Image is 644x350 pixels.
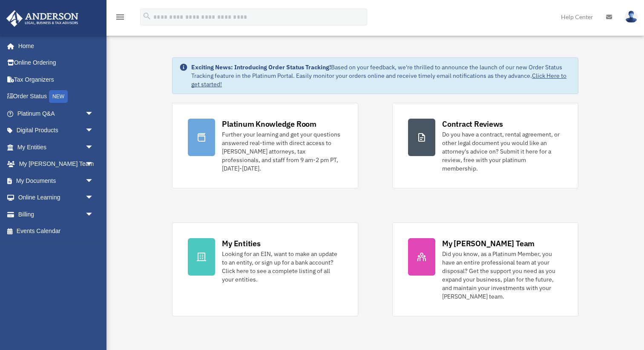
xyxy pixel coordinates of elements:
[442,238,535,249] div: My [PERSON_NAME] Team
[191,63,571,88] div: Based on your feedback, we're thrilled to announce the launch of our new Order Status Tracking fe...
[49,90,68,103] div: NEW
[4,10,81,27] img: Anderson Advisors Platinum Portal
[392,222,578,316] a: My [PERSON_NAME] Team Did you know, as a Platinum Member, you have an entire professional team at...
[85,172,102,190] span: arrow_drop_down
[6,139,106,156] a: My Entitiesarrow_drop_down
[85,156,102,173] span: arrow_drop_down
[6,105,106,122] a: Platinum Q&Aarrow_drop_down
[6,122,106,139] a: Digital Productsarrow_drop_down
[6,206,106,223] a: Billingarrow_drop_down
[6,189,106,206] a: Online Learningarrow_drop_down
[142,11,152,21] i: search
[222,130,342,173] div: Further your learning and get your questions answered real-time with direct access to [PERSON_NAM...
[115,15,125,22] a: menu
[172,222,358,316] a: My Entities Looking for an EIN, want to make an update to an entity, or sign up for a bank accoun...
[392,103,578,188] a: Contract Reviews Do you have a contract, rental agreement, or other legal document you would like...
[6,37,102,54] a: Home
[172,103,358,188] a: Platinum Knowledge Room Further your learning and get your questions answered real-time with dire...
[85,206,102,223] span: arrow_drop_down
[222,238,260,249] div: My Entities
[191,63,331,71] strong: Exciting News: Introducing Order Status Tracking!
[6,156,106,173] a: My [PERSON_NAME] Teamarrow_drop_down
[442,250,563,301] div: Did you know, as a Platinum Member, you have an entire professional team at your disposal? Get th...
[6,172,106,189] a: My Documentsarrow_drop_down
[6,54,106,71] a: Online Ordering
[6,71,106,88] a: Tax Organizers
[85,122,102,139] span: arrow_drop_down
[115,12,125,22] i: menu
[442,119,503,129] div: Contract Reviews
[222,119,316,129] div: Platinum Knowledge Room
[6,223,106,240] a: Events Calendar
[85,139,102,156] span: arrow_drop_down
[85,105,102,122] span: arrow_drop_down
[6,88,106,105] a: Order StatusNEW
[191,72,566,88] a: Click Here to get started!
[442,130,563,173] div: Do you have a contract, rental agreement, or other legal document you would like an attorney's ad...
[222,250,342,284] div: Looking for an EIN, want to make an update to an entity, or sign up for a bank account? Click her...
[625,11,638,23] img: User Pic
[85,189,102,207] span: arrow_drop_down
